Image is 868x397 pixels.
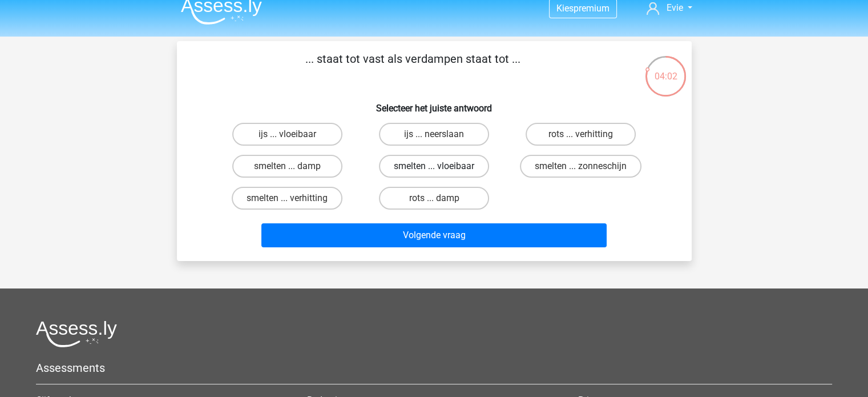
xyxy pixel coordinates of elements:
img: Assessly logo [36,320,117,347]
label: rots ... verhitting [526,123,636,146]
button: Volgende vraag [261,223,607,247]
a: Evie [642,1,696,15]
label: smelten ... vloeibaar [379,155,489,178]
div: 04:02 [644,55,687,83]
h6: Selecteer het juiste antwoord [195,94,673,114]
span: premium [574,3,609,14]
a: Kiespremium [550,1,616,16]
span: Evie [666,2,683,13]
label: smelten ... zonneschijn [520,155,641,178]
label: rots ... damp [379,187,489,210]
h5: Assessments [36,361,832,375]
label: ijs ... vloeibaar [232,123,342,146]
p: ... staat tot vast als verdampen staat tot ... [195,50,631,85]
label: smelten ... damp [232,155,342,178]
span: Kies [556,3,574,14]
label: ijs ... neerslaan [379,123,489,146]
label: smelten ... verhitting [232,187,342,210]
